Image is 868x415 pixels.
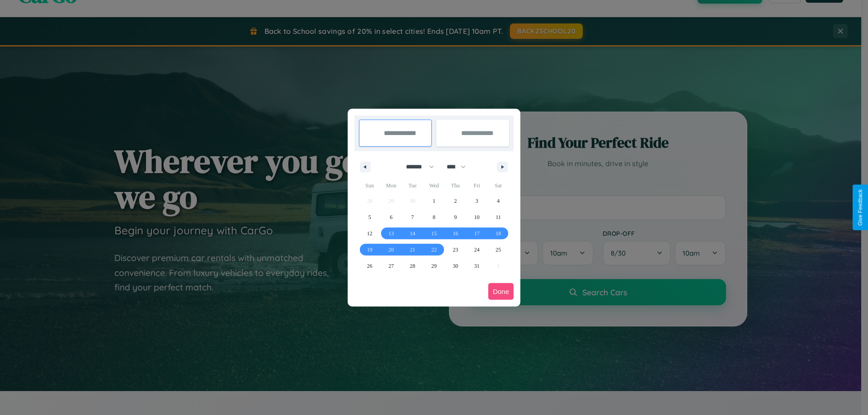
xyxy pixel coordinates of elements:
span: 24 [474,242,480,258]
button: 24 [466,242,487,258]
button: 6 [380,209,401,225]
span: Wed [423,178,444,193]
span: 13 [388,225,394,242]
span: 3 [476,193,478,209]
span: 6 [390,209,392,225]
span: 11 [495,209,501,225]
span: 10 [474,209,480,225]
button: 5 [359,209,380,225]
button: 23 [445,242,466,258]
button: 8 [423,209,444,225]
button: 31 [466,258,487,274]
button: 14 [402,225,423,242]
span: Sun [359,178,380,193]
span: 1 [433,193,435,209]
span: 31 [474,258,480,274]
span: 23 [453,242,458,258]
button: 21 [402,242,423,258]
span: Fri [466,178,487,193]
button: 30 [445,258,466,274]
button: 22 [423,242,444,258]
span: 25 [495,242,501,258]
span: 4 [497,193,500,209]
span: Tue [402,178,423,193]
button: 25 [488,242,509,258]
span: 26 [367,258,373,274]
span: 20 [388,242,394,258]
button: 3 [466,193,487,209]
span: 16 [453,225,458,242]
span: 17 [474,225,480,242]
span: 9 [454,209,457,225]
button: 11 [488,209,509,225]
span: Thu [445,178,466,193]
span: 14 [410,225,415,242]
span: Mon [380,178,401,193]
span: 7 [411,209,414,225]
span: 30 [453,258,458,274]
button: 13 [380,225,401,242]
span: 15 [431,225,437,242]
button: 9 [445,209,466,225]
button: 28 [402,258,423,274]
button: 18 [488,225,509,242]
button: 20 [380,242,401,258]
span: 27 [388,258,394,274]
span: 28 [410,258,415,274]
span: 22 [431,242,437,258]
button: 2 [445,193,466,209]
span: 2 [454,193,457,209]
span: 12 [367,225,373,242]
button: 27 [380,258,401,274]
div: Give Feedback [857,189,863,226]
button: 16 [445,225,466,242]
button: 17 [466,225,487,242]
button: 10 [466,209,487,225]
button: 26 [359,258,380,274]
span: 19 [367,242,373,258]
button: 1 [423,193,444,209]
button: 19 [359,242,380,258]
button: 12 [359,225,380,242]
button: 4 [488,193,509,209]
button: 15 [423,225,444,242]
span: 29 [431,258,437,274]
span: Sat [488,178,509,193]
button: Done [488,283,514,300]
span: 18 [495,225,501,242]
button: 7 [402,209,423,225]
span: 21 [410,242,415,258]
span: 8 [433,209,435,225]
button: 29 [423,258,444,274]
span: 5 [368,209,371,225]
